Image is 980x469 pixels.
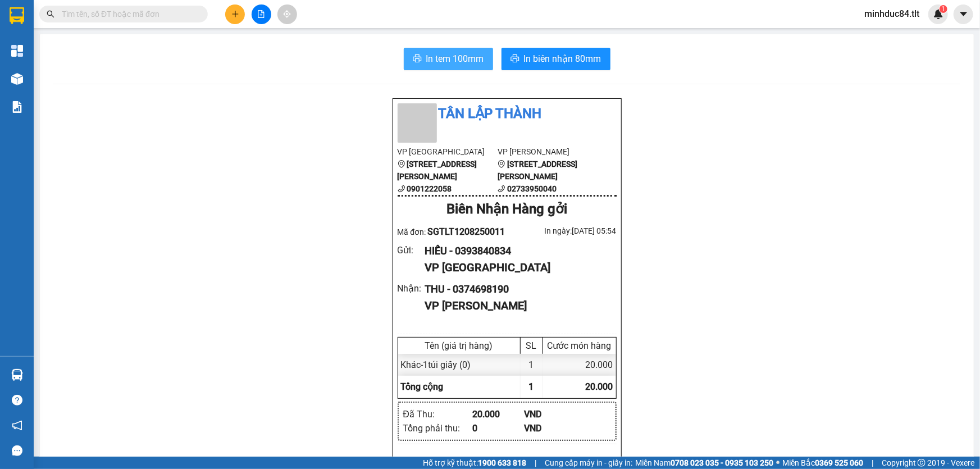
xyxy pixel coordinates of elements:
[47,10,54,18] span: search
[11,101,23,113] img: solution-icon
[398,160,477,181] b: [STREET_ADDRESS][PERSON_NAME]
[11,73,23,85] img: warehouse-icon
[398,199,617,220] div: Biên Nhận Hàng gởi
[62,8,194,20] input: Tìm tên, số ĐT hoặc mã đơn
[403,407,472,421] div: Đã Thu :
[398,243,425,257] div: Gửi :
[6,6,45,45] img: logo.jpg
[11,45,23,57] img: dashboard-icon
[78,74,148,95] b: [STREET_ADDRESS][PERSON_NAME]
[401,340,517,351] div: Tên (giá trị hàng)
[423,457,526,469] span: Hỗ trợ kỹ thuật:
[782,457,863,469] span: Miền Bắc
[425,297,607,315] div: VP [PERSON_NAME]
[425,243,607,259] div: HIẾU - 0393840834
[398,145,498,158] li: VP [GEOGRAPHIC_DATA]
[472,421,525,435] div: 0
[398,185,405,193] span: phone
[498,145,598,158] li: VP [PERSON_NAME]
[426,52,484,66] span: In tem 100mm
[398,281,425,295] div: Nhận :
[776,461,780,465] span: ⚪️
[78,48,149,60] li: VP [PERSON_NAME]
[635,457,773,469] span: Miền Nam
[535,457,536,469] span: |
[940,5,947,13] sup: 1
[398,225,507,239] div: Mã đơn:
[498,185,505,193] span: phone
[546,340,613,351] div: Cước món hàng
[507,225,617,237] div: In ngày: [DATE] 05:54
[401,359,471,370] span: Khác - 1túi giấy (0)
[507,184,557,193] b: 02733950040
[671,458,773,467] strong: 0708 023 035 - 0935 103 250
[545,457,632,469] span: Cung cấp máy in - giấy in:
[283,10,291,18] span: aim
[413,54,422,65] span: printer
[425,281,607,297] div: THU - 0374698190
[524,52,601,66] span: In biên nhận 80mm
[933,9,943,19] img: icon-new-feature
[918,459,926,467] span: copyright
[472,407,525,421] div: 20.000
[231,10,239,18] span: plus
[427,226,505,237] span: SGTLT1208250011
[586,381,613,392] span: 20.000
[12,445,22,456] span: message
[10,7,24,24] img: logo-vxr
[523,340,540,351] div: SL
[404,48,493,70] button: printerIn tem 100mm
[954,4,973,24] button: caret-down
[12,420,22,431] span: notification
[478,458,526,467] strong: 1900 633 818
[941,5,945,13] span: 1
[510,54,519,65] span: printer
[401,381,444,392] span: Tổng cộng
[524,421,576,435] div: VND
[6,6,163,27] li: Tân Lập Thành
[257,10,265,18] span: file-add
[407,184,452,193] b: 0901222058
[529,381,534,392] span: 1
[543,354,616,376] div: 20.000
[498,160,505,168] span: environment
[498,160,577,181] b: [STREET_ADDRESS][PERSON_NAME]
[502,48,610,70] button: printerIn biên nhận 80mm
[398,160,405,168] span: environment
[855,7,928,21] span: minhduc84.tlt
[521,354,543,376] div: 1
[959,9,969,19] span: caret-down
[815,458,863,467] strong: 0369 525 060
[425,259,607,276] div: VP [GEOGRAPHIC_DATA]
[225,4,245,24] button: plus
[252,4,271,24] button: file-add
[6,48,78,85] li: VP [GEOGRAPHIC_DATA]
[872,457,873,469] span: |
[398,103,617,125] li: Tân Lập Thành
[11,369,23,381] img: warehouse-icon
[12,395,22,406] span: question-circle
[277,4,297,24] button: aim
[403,421,472,435] div: Tổng phải thu :
[78,62,85,70] span: environment
[524,407,576,421] div: VND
